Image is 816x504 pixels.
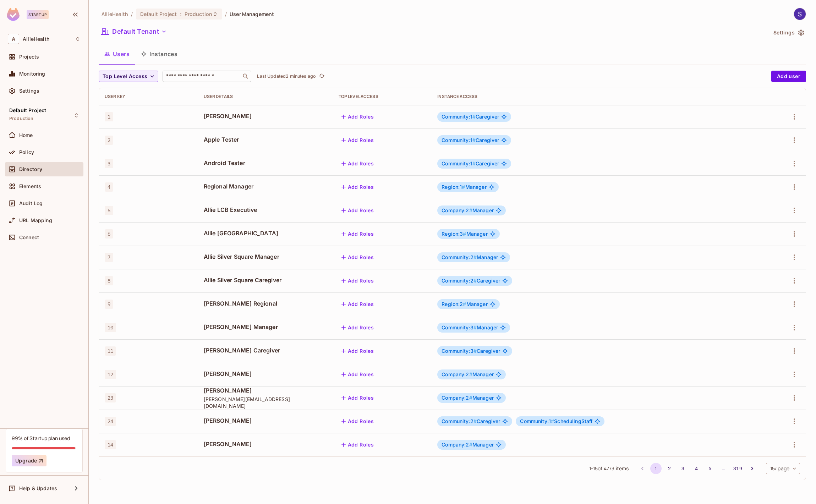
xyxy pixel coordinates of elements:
[473,324,477,330] span: #
[230,11,274,17] span: User Management
[19,88,39,94] span: Settings
[204,206,327,214] span: Allie LCB Executive
[9,116,34,121] span: Production
[105,346,116,356] span: 11
[469,395,472,401] span: #
[442,395,494,401] span: Manager
[339,94,426,99] div: Top Level Access
[19,149,34,155] span: Policy
[105,229,113,239] span: 6
[691,463,702,474] button: Go to page 4
[19,201,43,206] span: Audit Log
[204,94,327,99] div: User Details
[204,159,327,167] span: Android Tester
[339,275,377,286] button: Add Roles
[473,278,477,284] span: #
[469,371,472,377] span: #
[204,346,327,354] span: [PERSON_NAME] Caregiver
[794,8,806,20] img: Stephen Morrison
[771,27,806,38] button: Settings
[442,348,477,354] span: Community:3
[463,231,466,237] span: #
[204,300,327,307] span: [PERSON_NAME] Regional
[766,463,800,474] div: 15 / page
[204,387,327,394] span: [PERSON_NAME]
[442,348,500,354] span: Caregiver
[442,442,472,448] span: Company:2
[442,160,476,166] span: Community:1
[442,231,487,237] span: Manager
[442,161,499,166] span: Caregiver
[704,463,716,474] button: Go to page 5
[339,158,377,169] button: Add Roles
[442,278,500,284] span: Caregiver
[19,218,52,223] span: URL Mapping
[105,417,116,426] span: 24
[180,11,182,17] span: :
[771,71,806,82] button: Add user
[204,370,327,378] span: [PERSON_NAME]
[19,71,45,77] span: Monitoring
[442,301,487,307] span: Manager
[442,208,494,213] span: Manager
[442,324,477,330] span: Community:3
[636,463,759,474] nav: pagination navigation
[140,11,177,17] span: Default Project
[339,252,377,263] button: Add Roles
[339,181,377,193] button: Add Roles
[339,205,377,216] button: Add Roles
[551,418,554,424] span: #
[469,442,472,448] span: #
[7,8,20,21] img: SReyMgAAAABJRU5ErkJggg==
[19,486,57,491] span: Help & Updates
[442,442,494,448] span: Manager
[105,323,116,332] span: 10
[319,73,325,80] span: refresh
[442,418,477,424] span: Community:2
[472,114,476,120] span: #
[442,254,498,260] span: Manager
[12,435,70,442] div: 99% of Startup plan used
[204,253,327,261] span: Allie Silver Square Manager
[437,94,758,99] div: Instance Access
[204,229,327,237] span: Allie [GEOGRAPHIC_DATA]
[442,207,472,213] span: Company:2
[204,136,327,143] span: Apple Tester
[442,137,499,143] span: Caregiver
[135,45,183,63] button: Instances
[105,440,116,449] span: 14
[105,206,113,215] span: 5
[105,393,116,402] span: 23
[339,322,377,333] button: Add Roles
[257,73,316,79] p: Last Updated 2 minutes ago
[442,372,494,377] span: Manager
[650,463,662,474] button: page 1
[677,463,689,474] button: Go to page 3
[664,463,675,474] button: Go to page 2
[105,370,116,379] span: 12
[339,135,377,146] button: Add Roles
[204,182,327,190] span: Regional Manager
[102,11,128,17] span: the active workspace
[131,11,133,17] li: /
[339,228,377,240] button: Add Roles
[472,160,476,166] span: #
[105,94,192,99] div: User Key
[103,72,147,81] span: Top Level Access
[99,26,170,37] button: Default Tenant
[339,298,377,310] button: Add Roles
[339,416,377,427] button: Add Roles
[520,418,592,424] span: SchedulingStaff
[442,395,472,401] span: Company:2
[317,72,326,81] button: refresh
[442,184,465,190] span: Region:1
[442,254,477,260] span: Community:2
[339,369,377,380] button: Add Roles
[746,463,758,474] button: Go to next page
[731,463,744,474] button: Go to page 319
[185,11,212,17] span: Production
[442,301,466,307] span: Region:2
[339,439,377,450] button: Add Roles
[204,396,327,409] span: [PERSON_NAME][EMAIL_ADDRESS][DOMAIN_NAME]
[105,276,113,285] span: 8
